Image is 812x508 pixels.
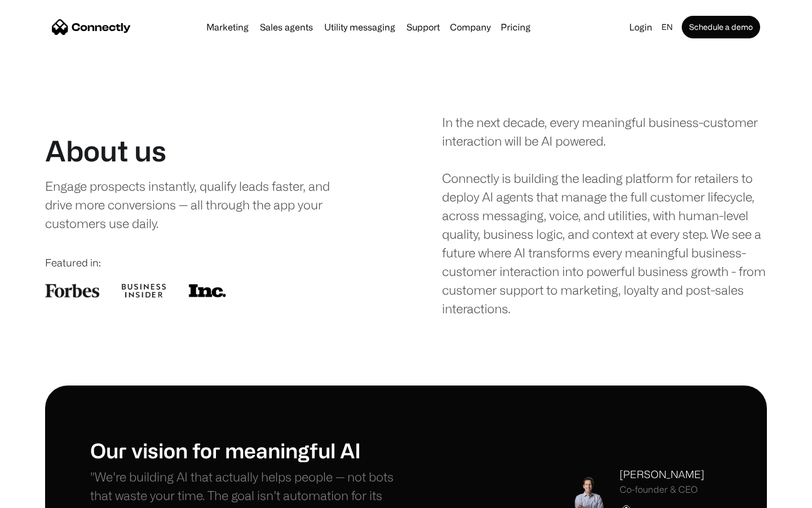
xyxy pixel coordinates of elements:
a: Support [402,23,444,32]
a: Login [625,19,657,35]
div: In the next decade, every meaningful business-customer interaction will be AI powered. Connectly ... [442,113,767,318]
a: Schedule a demo [682,16,760,38]
div: Company [450,19,491,35]
a: Utility messaging [320,23,400,32]
h1: About us [45,134,166,168]
aside: Language selected: English [11,487,68,504]
h1: Our vision for meaningful AI [90,438,406,462]
div: Co-founder & CEO [620,484,704,495]
a: Pricing [496,23,535,32]
div: Featured in: [45,255,370,270]
a: Marketing [202,23,253,32]
div: en [661,19,673,35]
div: [PERSON_NAME] [620,467,704,482]
a: Sales agents [255,23,317,32]
div: Engage prospects instantly, qualify leads faster, and drive more conversions — all through the ap... [45,177,354,233]
ul: Language list [23,488,68,504]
